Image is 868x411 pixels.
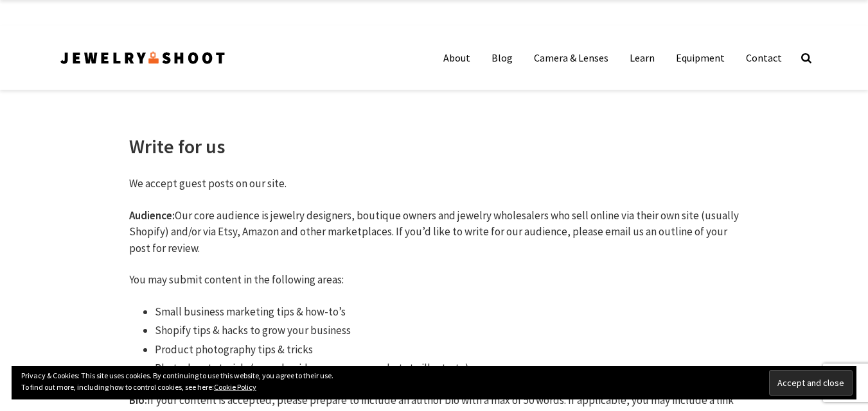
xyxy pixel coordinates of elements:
strong: Audience: [129,208,175,222]
li: Photoshop tutorials (record a video or use screenshots to illustrate) [155,360,740,377]
a: Learn [620,45,664,71]
p: You may submit content in the following areas: [129,272,740,289]
strong: Bio: [129,393,147,407]
a: About [434,45,480,71]
a: Camera & Lenses [524,45,618,71]
a: Equipment [666,45,734,71]
input: Accept and close [769,370,853,396]
li: Product photography tips & tricks [155,342,740,358]
h1: Write for us [129,135,740,158]
p: Our core audience is jewelry designers, boutique owners and jewelry wholesalers who sell online v... [129,208,740,257]
li: Small business marketing tips & how-to’s [155,304,740,321]
img: Jewelry Photographer Bay Area - San Francisco | Nationwide via Mail [58,47,227,68]
a: Cookie Policy [214,382,256,392]
div: Privacy & Cookies: This site uses cookies. By continuing to use this website, you agree to their ... [12,366,856,399]
a: Contact [736,45,792,71]
li: Shopify tips & hacks to grow your business [155,323,740,339]
a: Blog [482,45,522,71]
p: We accept guest posts on our site. [129,176,740,192]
